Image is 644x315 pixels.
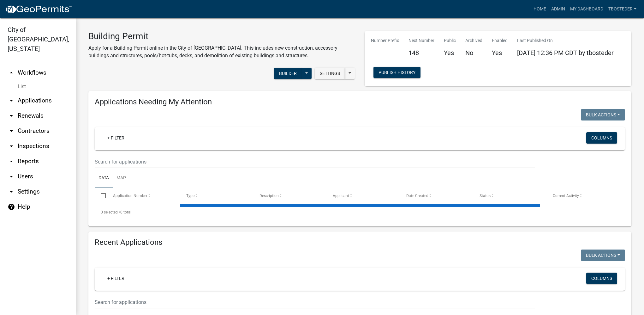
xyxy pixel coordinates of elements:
p: Next Number [408,37,434,44]
i: arrow_drop_down [8,173,15,180]
i: help [8,203,15,211]
span: Date Created [406,194,428,198]
datatable-header-cell: Date Created [400,188,473,203]
a: Home [531,3,549,15]
datatable-header-cell: Type [180,188,253,203]
input: Search for applications [95,296,535,309]
h5: Yes [444,49,456,57]
i: arrow_drop_down [8,188,15,195]
a: + Filter [102,273,129,284]
div: 0 total [95,204,625,220]
a: tbosteder [606,3,639,15]
i: arrow_drop_down [8,97,15,104]
h3: Building Permit [88,31,355,42]
h5: No [465,49,482,57]
button: Bulk Actions [581,109,625,120]
datatable-header-cell: Applicant [327,188,400,203]
a: Admin [549,3,568,15]
p: Last Published On [517,37,614,44]
p: Archived [465,37,482,44]
h4: Recent Applications [95,238,625,247]
wm-modal-confirm: Workflow Publish History [373,71,420,76]
p: Number Prefix [371,37,399,44]
i: arrow_drop_down [8,112,15,120]
i: arrow_drop_down [8,142,15,150]
datatable-header-cell: Current Activity [547,188,620,203]
span: Applicant [333,194,349,198]
span: [DATE] 12:36 PM CDT by tbosteder [517,49,614,57]
a: My Dashboard [568,3,606,15]
h5: Yes [492,49,508,57]
button: Bulk Actions [581,250,625,261]
button: Settings [315,68,345,79]
button: Columns [586,273,617,284]
p: Apply for a Building Permit online in the City of [GEOGRAPHIC_DATA]. This includes new constructi... [88,44,355,59]
button: Publish History [373,67,420,78]
a: Data [95,168,113,188]
span: Application Number [113,194,147,198]
i: arrow_drop_down [8,157,15,165]
a: Map [113,168,130,188]
button: Builder [274,68,302,79]
button: Columns [586,132,617,144]
i: arrow_drop_down [8,127,15,135]
datatable-header-cell: Description [253,188,327,203]
span: Type [186,194,194,198]
input: Search for applications [95,155,535,168]
datatable-header-cell: Application Number [107,188,180,203]
a: + Filter [102,132,129,144]
datatable-header-cell: Status [474,188,547,203]
i: arrow_drop_up [8,69,15,77]
span: Description [259,194,279,198]
h5: 148 [408,49,434,57]
span: Current Activity [553,194,579,198]
span: Status [480,194,491,198]
p: Public [444,37,456,44]
p: Enabled [492,37,508,44]
h4: Applications Needing My Attention [95,97,625,107]
span: 0 selected / [101,210,120,214]
datatable-header-cell: Select [95,188,107,203]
